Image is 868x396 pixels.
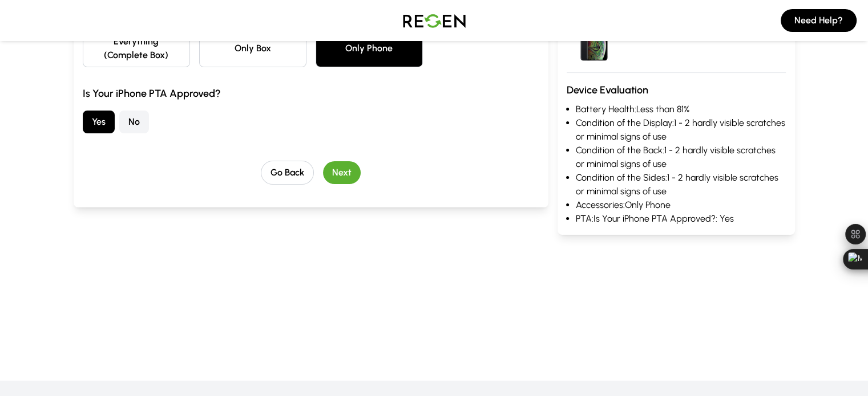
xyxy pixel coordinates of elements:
button: Only Box [199,30,306,67]
button: Go Back [261,161,314,185]
button: Only Phone [316,30,423,67]
button: Next [323,161,361,184]
button: Everything (Complete Box) [83,30,190,67]
li: PTA: Is Your iPhone PTA Approved?: Yes [576,212,786,226]
button: Need Help? [781,9,857,32]
button: Yes [83,111,115,133]
li: Condition of the Sides: 1 - 2 hardly visible scratches or minimal signs of use [576,171,786,198]
button: No [119,111,149,133]
li: Accessories: Only Phone [576,198,786,212]
li: Condition of the Display: 1 - 2 hardly visible scratches or minimal signs of use [576,116,786,144]
li: Battery Health: Less than 81% [576,103,786,116]
li: Condition of the Back: 1 - 2 hardly visible scratches or minimal signs of use [576,144,786,171]
h3: Device Evaluation [567,82,786,98]
img: Logo [394,5,474,36]
h3: Is Your iPhone PTA Approved? [83,85,539,101]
